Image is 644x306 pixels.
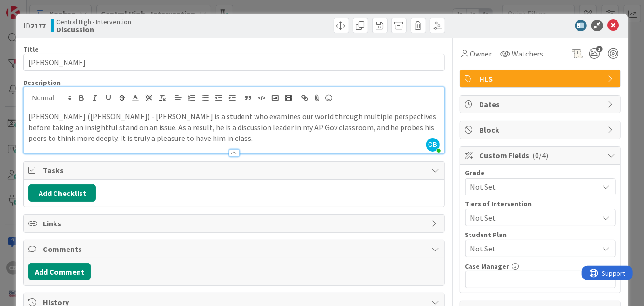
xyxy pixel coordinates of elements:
[43,218,427,229] span: Links
[43,165,427,176] span: Tasks
[30,21,46,30] b: 2177
[23,78,61,87] span: Description
[470,48,492,59] span: Owner
[426,138,440,152] span: CB
[480,98,603,110] span: Dates
[28,263,91,280] button: Add Comment
[20,1,44,13] span: Support
[480,124,603,136] span: Block
[470,243,599,254] span: Not Set
[23,20,46,31] span: ID
[56,18,131,26] span: Central High - Intervention
[23,54,444,71] input: type card name here...
[43,243,427,255] span: Comments
[28,184,96,202] button: Add Checklist
[465,262,510,271] label: Case Manager
[533,151,549,160] span: ( 0/4 )
[465,169,616,176] div: Grade
[23,45,39,54] label: Title
[480,73,603,84] span: HLS
[470,180,594,194] span: Not Set
[56,26,131,33] b: Discussion
[480,150,603,161] span: Custom Fields
[28,111,439,144] p: [PERSON_NAME] ([PERSON_NAME]) - [PERSON_NAME] is a student who examines our world through multipl...
[465,200,616,207] div: Tiers of Intervention
[512,48,544,59] span: Watchers
[596,46,603,52] span: 1
[470,211,594,224] span: Not Set
[465,231,616,238] div: Student Plan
